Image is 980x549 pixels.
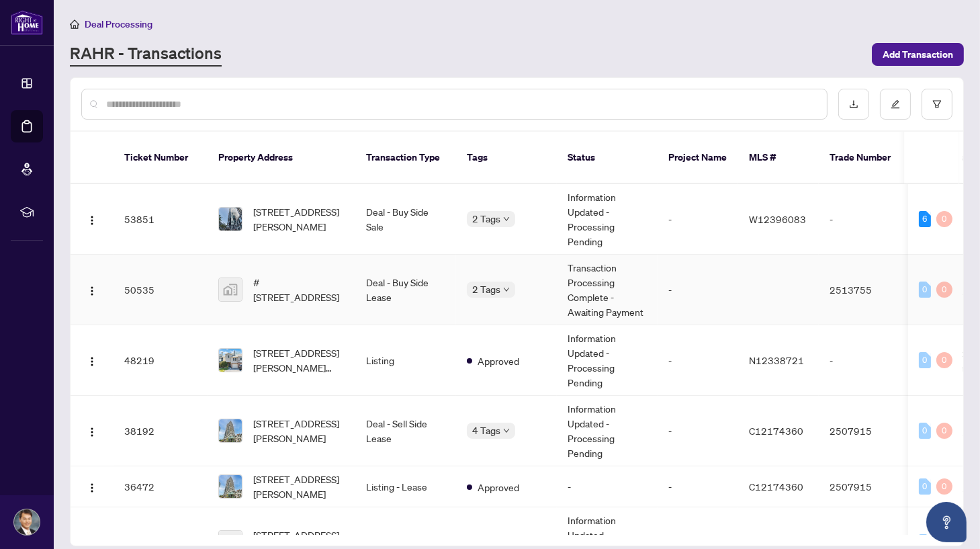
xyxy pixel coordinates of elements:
td: - [819,184,913,255]
td: - [557,466,658,507]
img: thumbnail-img [219,208,242,230]
button: Logo [81,420,103,441]
td: 2513755 [819,255,913,325]
button: Logo [81,279,103,300]
span: edit [891,99,900,109]
td: 50535 [114,255,208,325]
td: - [658,466,738,507]
button: Add Transaction [872,43,964,66]
img: Logo [87,286,97,296]
img: Logo [87,215,97,226]
span: 2 Tags [472,211,500,226]
span: C12174360 [749,480,803,493]
td: Transaction Processing Complete - Awaiting Payment [557,255,658,325]
span: 4 Tags [472,423,500,438]
span: [STREET_ADDRESS][PERSON_NAME] [253,472,345,501]
th: Transaction Type [355,132,456,184]
button: filter [922,89,952,120]
div: 0 [919,352,931,368]
img: thumbnail-img [219,475,242,498]
span: Approved [478,353,519,368]
td: Deal - Sell Side Lease [355,396,456,466]
span: #[STREET_ADDRESS] [253,275,345,304]
button: Open asap [926,502,967,542]
td: - [658,396,738,466]
button: Logo [81,476,103,497]
img: Logo [87,427,97,437]
img: Profile Icon [14,509,40,535]
span: down [503,427,510,434]
th: Tags [456,132,557,184]
span: download [849,99,858,109]
button: Logo [81,349,103,371]
div: 0 [919,423,931,439]
div: 0 [936,423,952,439]
td: 53851 [114,184,208,255]
span: home [70,19,79,29]
img: thumbnail-img [219,349,242,372]
span: [STREET_ADDRESS][PERSON_NAME] [253,204,345,234]
td: - [819,325,913,396]
td: Deal - Buy Side Sale [355,184,456,255]
th: MLS # [738,132,819,184]
div: 6 [919,211,931,227]
div: 0 [919,478,931,495]
td: - [658,255,738,325]
div: 0 [936,478,952,495]
th: Project Name [658,132,738,184]
td: Information Updated - Processing Pending [557,184,658,255]
div: 0 [919,282,931,298]
div: 0 [936,352,952,368]
td: 2507915 [819,396,913,466]
td: 2507915 [819,466,913,507]
td: Information Updated - Processing Pending [557,396,658,466]
div: 0 [936,211,952,227]
td: Listing [355,325,456,396]
th: Status [557,132,658,184]
td: 48219 [114,325,208,396]
span: filter [932,99,942,109]
img: Logo [87,356,97,367]
th: Trade Number [819,132,913,184]
a: RAHR - Transactions [70,42,222,67]
span: Deal Processing [85,18,152,30]
th: Ticket Number [114,132,208,184]
td: 38192 [114,396,208,466]
button: download [838,89,869,120]
img: Logo [87,482,97,493]
img: logo [11,10,43,35]
img: thumbnail-img [219,419,242,442]
span: W12396083 [749,213,806,225]
td: Information Updated - Processing Pending [557,325,658,396]
td: - [658,325,738,396]
th: Property Address [208,132,355,184]
span: down [503,216,510,222]
span: [STREET_ADDRESS][PERSON_NAME][PERSON_NAME] [253,345,345,375]
span: Approved [478,480,519,495]
td: 36472 [114,466,208,507]
span: Add Transaction [883,44,953,65]
button: Logo [81,208,103,230]
td: Listing - Lease [355,466,456,507]
span: N12338721 [749,354,804,366]
span: 2 Tags [472,282,500,297]
span: down [503,286,510,293]
img: thumbnail-img [219,278,242,301]
td: Deal - Buy Side Lease [355,255,456,325]
span: [STREET_ADDRESS][PERSON_NAME] [253,416,345,446]
div: 0 [936,282,952,298]
span: C12174360 [749,425,803,437]
button: edit [880,89,911,120]
td: - [658,184,738,255]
